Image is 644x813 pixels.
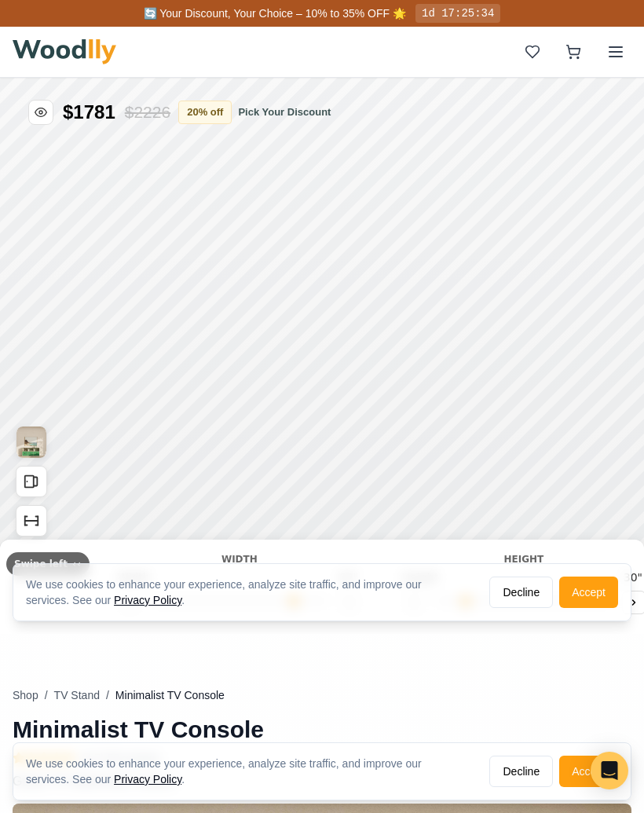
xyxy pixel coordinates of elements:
span: / [45,687,48,703]
button: Toggle price visibility [28,22,53,47]
div: We use cookies to enhance your experience, analyze site traffic, and improve our services. See our . [26,756,477,787]
a: Privacy Policy [114,773,181,786]
button: Decline [489,499,553,530]
img: Woodlly [13,39,116,64]
h1: Minimalist TV Console [13,716,631,744]
button: Accept [559,756,618,787]
span: Minimalist TV Console [115,687,225,703]
div: We use cookies to enhance your experience, analyze site traffic, and improve our services. See our . [26,499,477,530]
button: Open All Doors and Drawers [16,388,47,419]
button: Pick Your Discount [238,27,331,42]
div: Open Intercom Messenger [591,752,628,789]
button: Accept [559,499,618,530]
button: Decline [489,756,553,787]
div: 1d 17:25:34 [415,4,500,23]
div: Width [118,474,361,489]
span: / [106,687,109,703]
button: Shop [13,687,38,703]
button: TV Stand [54,687,100,703]
button: View Gallery [16,349,47,380]
a: Privacy Policy [114,516,181,529]
span: 🔄 Your Discount, Your Choice – 10% to 35% OFF 🌟 [144,7,406,20]
button: Show Dimensions [16,427,47,459]
button: 20% off [178,23,232,46]
img: Gallery [16,349,46,380]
